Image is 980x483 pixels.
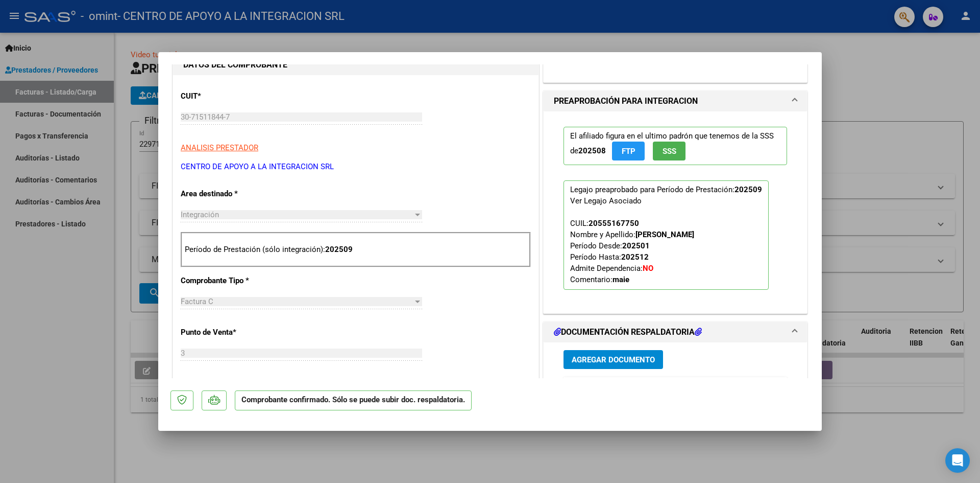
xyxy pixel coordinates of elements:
span: Factura C [181,297,213,306]
p: Período de Prestación (sólo integración): [185,244,527,256]
h1: DOCUMENTACIÓN RESPALDATORIA [554,326,702,338]
strong: NO [643,264,653,273]
div: Ver Legajo Asociado [570,195,642,206]
datatable-header-cell: Usuario [666,377,732,399]
span: Integración [181,210,219,219]
p: El afiliado figura en el ultimo padrón que tenemos de la SSS de [563,127,787,165]
strong: 202509 [325,245,353,254]
p: Comprobante confirmado. Sólo se puede subir doc. respaldatoria. [235,390,472,410]
strong: maie [612,275,629,284]
p: Número [181,378,286,390]
datatable-header-cell: Subido [732,377,783,399]
p: CUIT [181,90,286,102]
button: Agregar Documento [563,350,663,369]
strong: [PERSON_NAME] [635,230,694,239]
strong: 202501 [622,241,650,250]
button: SSS [653,142,685,160]
h1: PREAPROBACIÓN PARA INTEGRACION [554,95,698,107]
p: Legajo preaprobado para Período de Prestación: [563,180,769,290]
strong: 202512 [621,252,649,262]
p: Punto de Venta [181,327,286,338]
span: Comentario: [570,275,629,284]
span: Agregar Documento [572,355,655,364]
datatable-header-cell: ID [563,377,589,399]
strong: 202509 [734,185,762,194]
div: 20555167750 [589,218,639,229]
span: ANALISIS PRESTADOR [181,143,258,152]
span: SSS [663,147,676,156]
strong: DATOS DEL COMPROBANTE [183,60,287,70]
datatable-header-cell: Documento [589,377,666,399]
div: PREAPROBACIÓN PARA INTEGRACION [544,111,807,313]
datatable-header-cell: Acción [783,377,834,399]
span: FTP [622,147,635,156]
p: CENTRO DE APOYO A LA INTEGRACION SRL [181,161,531,173]
div: Open Intercom Messenger [945,448,970,473]
mat-expansion-panel-header: DOCUMENTACIÓN RESPALDATORIA [544,322,807,342]
mat-expansion-panel-header: PREAPROBACIÓN PARA INTEGRACION [544,91,807,111]
button: FTP [612,142,645,160]
span: CUIL: Nombre y Apellido: Período Desde: Período Hasta: Admite Dependencia: [570,219,694,284]
strong: 202508 [578,146,606,155]
p: Area destinado * [181,188,286,200]
p: Comprobante Tipo * [181,275,286,287]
